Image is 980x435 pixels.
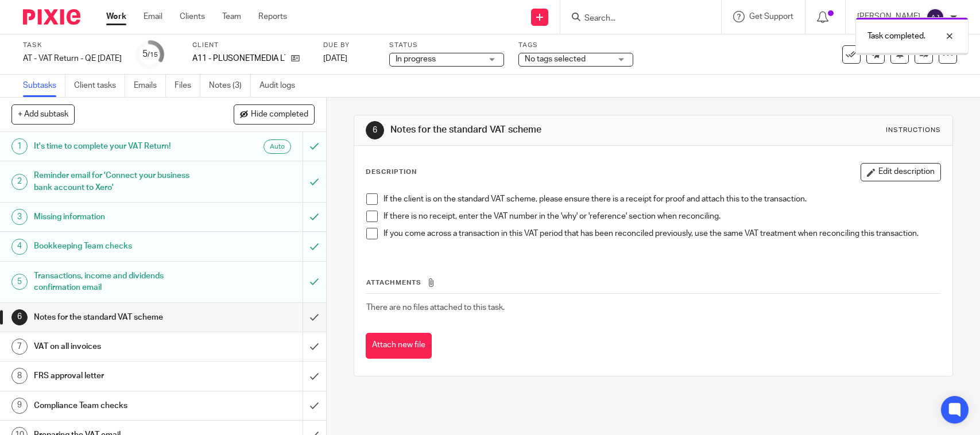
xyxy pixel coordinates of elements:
[23,53,122,64] div: AT - VAT Return - QE [DATE]
[23,9,80,25] img: Pixie
[144,11,162,22] a: Email
[861,163,941,181] button: Edit description
[34,238,206,255] h1: Bookkeeping Team checks
[11,174,28,190] div: 2
[11,239,28,255] div: 4
[926,8,944,26] img: svg%3E
[23,41,122,50] label: Task
[180,11,205,22] a: Clients
[258,11,287,22] a: Reports
[390,124,678,136] h1: Notes for the standard VAT scheme
[192,41,309,50] label: Client
[11,368,28,384] div: 8
[366,168,417,177] p: Description
[366,121,384,139] div: 6
[34,309,206,326] h1: Notes for the standard VAT scheme
[23,53,122,64] div: AT - VAT Return - QE 31-07-2025
[175,75,200,97] a: Files
[34,367,206,384] h1: FRS approval letter
[384,193,940,205] p: If the client is on the standard VAT scheme, please ensure there is a receipt for proof and attac...
[251,110,308,119] span: Hide completed
[11,138,28,154] div: 1
[886,126,941,135] div: Instructions
[867,30,925,42] p: Task completed.
[34,208,206,226] h1: Missing information
[264,139,291,154] div: Auto
[222,11,241,22] a: Team
[11,274,28,290] div: 5
[11,309,28,325] div: 6
[384,228,940,239] p: If you come across a transaction in this VAT period that has been reconciled previously, use the ...
[259,75,304,97] a: Audit logs
[34,338,206,355] h1: VAT on all invoices
[366,333,432,359] button: Attach new file
[323,55,347,63] span: [DATE]
[134,75,166,97] a: Emails
[148,52,158,58] small: /15
[34,167,206,196] h1: Reminder email for 'Connect your business bank account to Xero'
[384,211,940,222] p: If there is no receipt, enter the VAT number in the 'why' or 'reference' section when reconciling.
[34,267,206,297] h1: Transactions, income and dividends confirmation email
[142,48,158,61] div: 5
[192,53,285,64] p: A11 - PLUSONETMEDIA LTD
[366,304,505,312] span: There are no files attached to this task.
[366,279,421,286] span: Attachments
[525,55,586,63] span: No tags selected
[74,75,125,97] a: Client tasks
[106,11,126,22] a: Work
[11,104,75,124] button: + Add subtask
[11,339,28,355] div: 7
[396,55,436,63] span: In progress
[34,397,206,414] h1: Compliance Team checks
[23,75,65,97] a: Subtasks
[323,41,375,50] label: Due by
[11,209,28,225] div: 3
[389,41,504,50] label: Status
[34,138,206,155] h1: It's time to complete your VAT Return!
[11,398,28,414] div: 9
[209,75,251,97] a: Notes (3)
[234,104,315,124] button: Hide completed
